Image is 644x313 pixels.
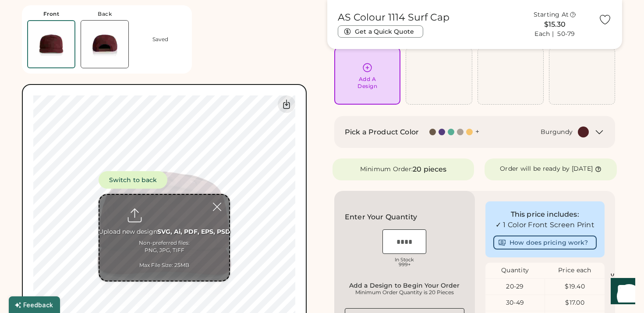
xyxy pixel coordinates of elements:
button: Switch to back [99,171,167,189]
div: [DATE] [572,165,593,173]
h2: Enter Your Quantity [345,212,417,222]
h2: Pick a Product Color [345,127,419,137]
div: Download Front Mockup [278,95,295,113]
h1: AS Colour 1114 Surf Cap [338,11,449,24]
div: Add a Design to Begin Your Order [347,282,462,289]
div: Add A Design [357,76,377,90]
div: Upload new design [99,228,230,236]
div: In Stock 999+ [382,257,426,267]
div: Minimum Order Quantity is 20 Pieces [347,289,462,296]
div: Each | 50-79 [534,30,575,39]
button: Get a Quick Quote [338,25,423,38]
img: AS Colour 1114 Burgundy Back Thumbnail [81,21,128,68]
div: Quantity [485,266,545,275]
div: 20 pieces [413,164,446,175]
div: $15.30 [517,19,593,30]
div: Back [98,11,112,18]
div: Front [43,11,60,18]
iframe: Front Chat [602,274,640,311]
div: Order will be ready by [500,165,570,173]
div: Burgundy [541,128,573,137]
div: $19.40 [545,282,605,291]
div: $17.00 [545,299,605,307]
div: 30-49 [485,299,545,307]
div: Minimum Order: [360,165,413,174]
div: Price each [545,266,605,275]
div: Starting At [534,11,569,19]
div: This price includes: [493,209,597,220]
div: 20-29 [485,282,545,291]
div: Saved [152,36,168,43]
div: + [475,127,479,137]
strong: SVG, Ai, PDF, EPS, PSD [157,228,230,236]
div: ✓ 1 Color Front Screen Print [493,220,597,230]
button: How does pricing work? [493,236,597,250]
img: AS Colour 1114 Burgundy Front Thumbnail [28,21,74,67]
